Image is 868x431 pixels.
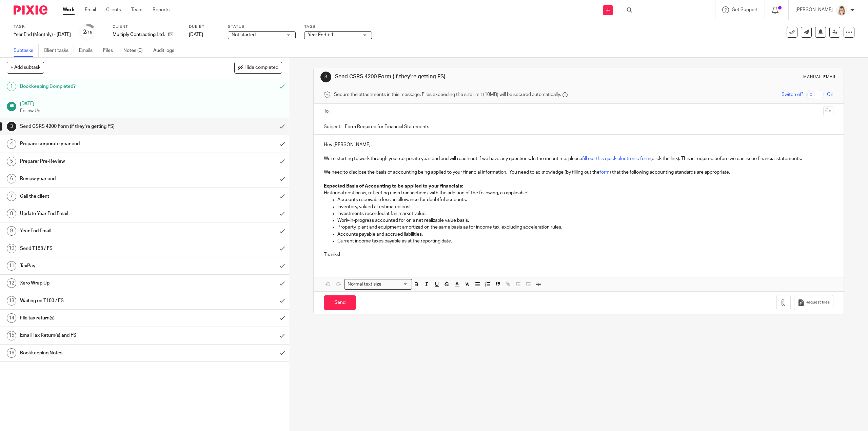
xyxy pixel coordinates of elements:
h1: Xero Wrap Up [20,278,185,288]
div: Year End (Monthly) - May 2025 [14,31,71,38]
label: Client [113,24,180,30]
h1: Preparer Pre-Review [20,156,185,166]
p: Inventory, valued at estimated cost [337,203,833,210]
div: 14 [7,313,16,323]
label: Status [228,24,296,30]
button: Request files [794,295,833,310]
button: + Add subtask [7,62,44,73]
span: Secure the attachments in this message. Files exceeding the size limit (10MB) will be secured aut... [334,91,561,98]
p: Investments recorded at fair market value. [337,210,833,217]
p: Historical cost basis, reflecting cash transactions, with the addition of the following, as appli... [324,190,833,196]
a: fill out this quick electronic form [582,156,650,161]
h1: Review year end [20,174,185,184]
div: 8 [7,209,16,218]
a: Team [131,6,142,13]
h1: Bookkeeping Completed? [20,81,185,92]
div: 5 [7,157,16,166]
p: Work-in-progress accounted for on a net realizable value basis. [337,217,833,224]
label: Tags [304,24,372,30]
div: 12 [7,278,16,288]
span: [DATE] [189,32,203,37]
h1: Send CSRS 4200 Form (if they're getting FS) [335,73,593,80]
p: Multiply Contracting Ltd. [113,31,165,38]
a: Subtasks [14,44,39,57]
span: Request files [806,300,830,305]
h1: Bookkeeping Notes [20,348,185,358]
span: Get Support [732,7,758,12]
p: Accounts receivable less an allowance for doubtful accounts. [337,196,833,203]
h1: Email Tax Return(s) and FS [20,330,185,340]
div: 4 [7,139,16,149]
h1: Update Year End Email [20,209,185,219]
a: form [599,170,610,175]
div: 1 [7,82,16,91]
input: Search for option [383,281,408,288]
div: 13 [7,296,16,306]
label: To: [324,108,331,115]
label: Due by [189,24,219,30]
p: [PERSON_NAME] [795,6,833,13]
span: Not started [232,33,256,37]
h1: TaxPay [20,261,185,271]
img: Pixie [14,5,47,15]
span: Year End + 1 [308,33,334,37]
div: Manual email [803,74,837,80]
div: 10 [7,244,16,253]
span: Normal text size [346,281,383,288]
a: Reports [153,6,170,13]
div: 9 [7,226,16,236]
p: Follow Up [20,107,282,114]
img: Tayler%20Headshot%20Compressed%20Resized%202.jpg [836,5,847,16]
h1: Prepare corporate year end [20,139,185,149]
a: Email [85,6,96,13]
h1: Call the client [20,191,185,201]
label: Subject: [324,123,341,130]
h1: File tax return(s) [20,313,185,323]
a: Notes (0) [123,44,148,57]
input: Send [324,295,356,310]
p: Current income taxes payable as at the reporting date. [337,238,833,244]
p: We're starting to work through your corporate year-end and will reach out if we have any question... [324,155,833,190]
div: Year End (Monthly) - [DATE] [14,31,71,38]
div: 3 [320,72,331,82]
h1: Waiting on T183 / FS [20,296,185,306]
a: Client tasks [44,44,74,57]
label: Task [14,24,71,30]
div: Search for option [344,279,412,290]
div: 15 [7,331,16,340]
div: 11 [7,261,16,271]
a: Audit logs [153,44,179,57]
div: 6 [7,174,16,183]
p: Property, plant and equipment amortized on the same basis as for income tax, excluding accelerati... [337,224,833,231]
p: Thanks! [324,251,833,258]
a: Emails [79,44,98,57]
small: /16 [86,31,92,34]
button: Cc [823,106,833,116]
div: 3 [7,122,16,131]
h1: [DATE] [20,99,282,107]
span: On [827,91,833,98]
button: Hide completed [234,62,282,73]
div: 7 [7,192,16,201]
strong: Expected Basis of Accounting to be applied to your financials: [324,184,463,189]
a: Files [103,44,118,57]
span: Hide completed [244,65,278,71]
h1: Year End Email [20,226,185,236]
a: Clients [106,6,121,13]
div: 2 [83,28,92,36]
p: Accounts payable and accrued liabilities. [337,231,833,238]
h1: Send T183 / FS [20,243,185,254]
div: 16 [7,348,16,358]
h1: Send CSRS 4200 Form (if they're getting FS) [20,121,185,132]
p: Hey [PERSON_NAME], [324,141,833,148]
a: Work [63,6,75,13]
span: Switch off [782,91,803,98]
